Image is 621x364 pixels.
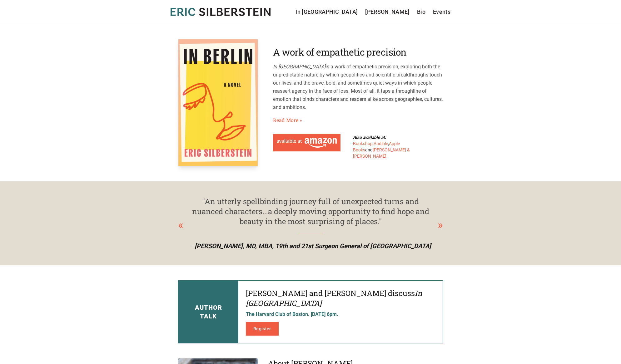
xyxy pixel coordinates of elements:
[353,141,400,152] a: Apple Books
[273,64,325,70] em: In [GEOGRAPHIC_DATA]
[246,288,435,308] h4: [PERSON_NAME] and [PERSON_NAME] discuss
[246,311,435,318] p: The Harvard Club of Boston. [DATE] 6pm.
[273,47,443,58] h2: A work of empathetic precision
[178,39,258,166] img: In Berlin
[273,116,302,124] a: Read More»
[300,116,302,124] span: »
[195,242,431,250] span: [PERSON_NAME], MD, MBA, 19th and 21st Surgeon General of [GEOGRAPHIC_DATA]
[433,7,450,16] a: Events
[178,196,443,250] div: 1 / 4
[246,322,279,336] a: Register
[374,141,388,146] a: Audible
[353,135,386,140] b: Also available at:
[438,217,443,234] div: Next slide
[296,7,358,16] a: In [GEOGRAPHIC_DATA]
[178,217,183,234] div: Previous slide
[273,134,340,151] a: Available at Amazon
[246,288,422,308] em: In [GEOGRAPHIC_DATA]
[353,134,418,159] div: , , and .
[277,138,337,148] img: Available at Amazon
[353,147,410,159] a: [PERSON_NAME] & [PERSON_NAME]
[273,63,443,111] p: is a work of empathetic precision, exploring both the unpredictable nature by which geopolitics a...
[183,242,438,250] p: —
[353,141,373,146] a: Bookshop
[365,7,410,16] a: [PERSON_NAME]
[191,196,430,226] div: "An utterly spellbinding journey full of unexpected turns and nuanced characters...a deeply movin...
[417,7,425,16] a: Bio
[195,303,222,321] h3: Author Talk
